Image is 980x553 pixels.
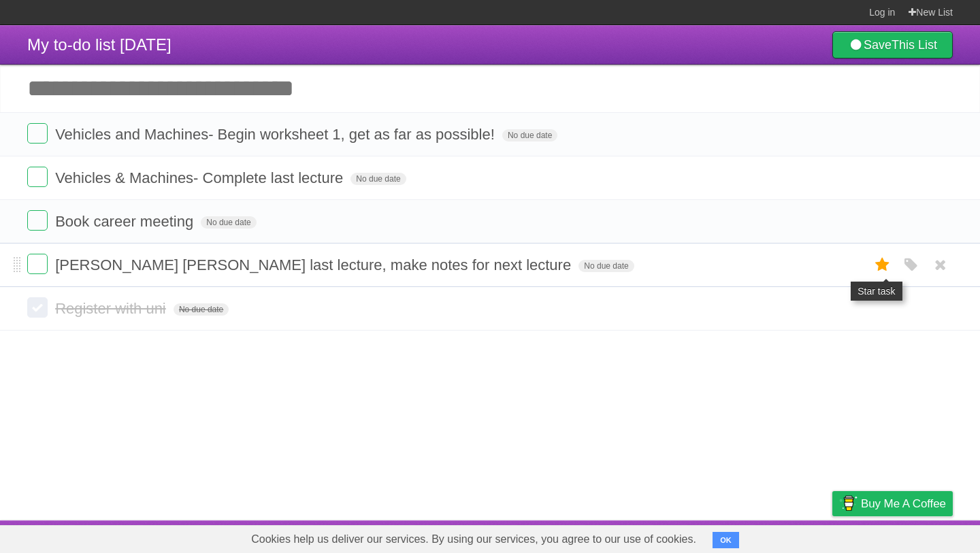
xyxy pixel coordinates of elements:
[578,260,634,272] span: No due date
[892,38,937,52] b: This List
[651,524,680,550] a: About
[815,524,850,550] a: Privacy
[350,173,406,185] span: No due date
[832,31,953,58] a: SaveThis List
[55,169,346,186] span: Vehicles & Machines- Complete last lecture
[55,256,574,273] span: [PERSON_NAME] [PERSON_NAME] last lecture, make notes for next lecture
[55,300,169,317] span: Register with uni
[867,524,953,550] a: Suggest a feature
[55,126,498,143] span: Vehicles and Machines- Begin worksheet 1, get as far as possible!
[201,216,256,229] span: No due date
[27,210,48,231] label: Done
[27,35,171,54] span: My to-do list [DATE]
[861,492,946,516] span: Buy me a coffee
[27,297,48,318] label: Done
[832,491,953,516] a: Buy me a coffee
[174,303,229,316] span: No due date
[870,254,896,276] label: Star task
[839,492,857,515] img: Buy me a coffee
[55,213,197,230] span: Book career meeting
[27,123,48,144] label: Done
[713,532,739,548] button: OK
[238,526,710,553] span: Cookies help us deliver our services. By using our services, you agree to our use of cookies.
[696,524,751,550] a: Developers
[27,254,48,274] label: Done
[768,524,798,550] a: Terms
[502,129,557,141] span: No due date
[27,167,48,187] label: Done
